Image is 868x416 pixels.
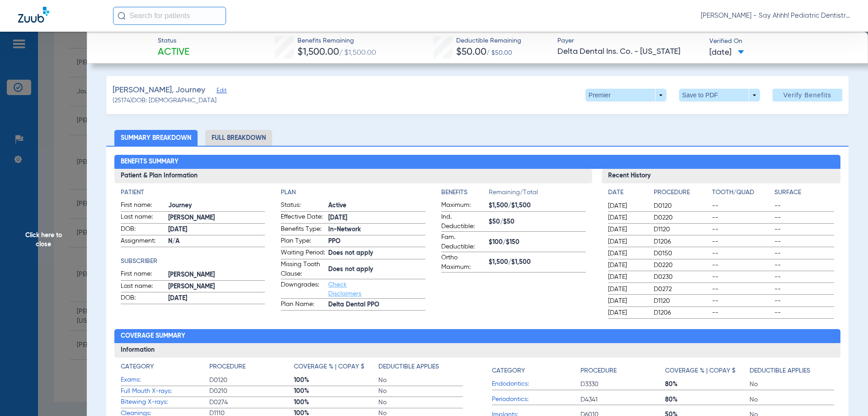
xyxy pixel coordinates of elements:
[712,261,772,270] span: --
[121,188,265,197] h4: Patient
[441,212,486,231] span: Ind. Deductible:
[121,375,209,385] span: Exams:
[557,46,702,57] span: Delta Dental Ins. Co. - [US_STATE]
[209,398,294,407] span: D0274
[456,36,521,46] span: Deductible Remaining
[608,225,646,234] span: [DATE]
[608,188,646,197] h4: Date
[580,366,617,376] h4: Procedure
[783,91,831,99] span: Verify Benefits
[328,225,425,234] span: In-Network
[654,285,709,294] span: D0272
[113,7,226,25] input: Search for patients
[489,201,586,210] span: $1,500/$1,500
[823,373,868,416] iframe: Chat Widget
[281,260,325,279] span: Missing Tooth Clause:
[654,308,709,317] span: D1206
[121,387,209,396] span: Full Mouth X-rays:
[774,296,834,306] span: --
[712,273,772,282] span: --
[121,397,209,407] span: Bitewing X-rays:
[168,213,265,223] span: [PERSON_NAME]
[114,130,198,146] li: Summary Breakdown
[709,37,854,46] span: Verified On
[328,237,425,246] span: PPO
[701,11,850,20] span: [PERSON_NAME] - Say Ahhh! Pediatric Dentistry
[773,89,842,101] button: Verify Benefits
[217,87,225,96] span: Edit
[209,387,294,396] span: D0210
[608,201,646,210] span: [DATE]
[209,362,245,372] h4: Procedure
[168,294,265,303] span: [DATE]
[489,258,586,267] span: $1,500/$1,500
[654,188,709,201] app-breakdown-title: Procedure
[654,225,709,234] span: D1120
[489,188,586,201] span: Remaining/Total
[118,12,126,20] img: Search Icon
[378,362,439,372] h4: Deductible Applies
[774,273,834,282] span: --
[654,188,709,197] h4: Procedure
[654,249,709,258] span: D0150
[113,96,217,105] span: (25174) DOB: [DEMOGRAPHIC_DATA]
[456,48,486,57] span: $50.00
[580,395,665,404] span: D4341
[168,270,265,280] span: [PERSON_NAME]
[328,265,425,274] span: Does not apply
[489,238,586,247] span: $100/$150
[489,217,586,227] span: $50/$50
[121,212,165,223] span: Last name:
[774,285,834,294] span: --
[121,201,165,211] span: First name:
[608,273,646,282] span: [DATE]
[750,366,810,376] h4: Deductible Applies
[750,380,834,389] span: No
[712,308,772,317] span: --
[328,249,425,258] span: Does not apply
[114,169,592,183] h3: Patient & Plan Information
[378,387,463,396] span: No
[121,257,265,266] h4: Subscriber
[294,387,378,396] span: 100%
[654,261,709,270] span: D0220
[441,233,486,252] span: Fam. Deductible:
[654,201,709,210] span: D0120
[18,7,49,23] img: Zuub Logo
[712,225,772,234] span: --
[378,362,463,375] app-breakdown-title: Deductible Applies
[339,49,376,57] span: / $1,500.00
[679,89,760,101] button: Save to PDF
[281,236,325,247] span: Plan Type:
[654,237,709,246] span: D1206
[168,225,265,234] span: [DATE]
[585,89,666,101] button: Premier
[712,296,772,306] span: --
[209,362,294,375] app-breakdown-title: Procedure
[294,362,378,375] app-breakdown-title: Coverage % | Copay $
[712,201,772,210] span: --
[608,188,646,201] app-breakdown-title: Date
[121,282,165,292] span: Last name:
[114,329,841,344] h2: Coverage Summary
[121,269,165,280] span: First name:
[492,379,580,389] span: Endodontics:
[774,201,834,210] span: --
[114,343,841,358] h3: Information
[712,237,772,246] span: --
[121,225,165,235] span: DOB:
[121,236,165,247] span: Assignment:
[121,362,209,375] app-breakdown-title: Category
[168,282,265,292] span: [PERSON_NAME]
[378,398,463,407] span: No
[608,249,646,258] span: [DATE]
[328,213,425,223] span: [DATE]
[654,213,709,222] span: D0220
[774,237,834,246] span: --
[665,366,736,376] h4: Coverage % | Copay $
[281,201,325,211] span: Status:
[712,285,772,294] span: --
